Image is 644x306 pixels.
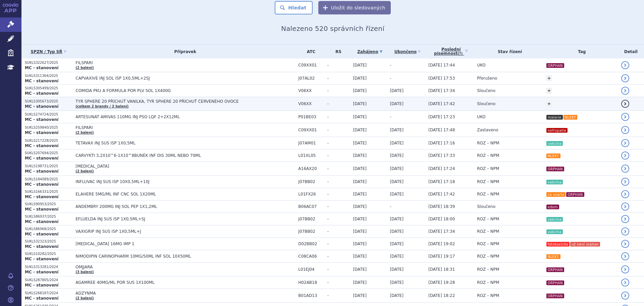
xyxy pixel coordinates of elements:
strong: MC - stanovení [25,117,58,122]
span: [DATE] [390,166,404,171]
span: [DATE] [390,179,404,184]
span: [DATE] 17:18 [428,179,455,184]
button: Uložit do sledovaných [318,1,391,14]
span: Sloučeno [477,101,495,106]
span: J07BB02 [298,217,324,221]
strong: MC - stanovení [25,194,58,199]
span: ARTESUNAT AMIVAS 110MG INJ PSO LQF 2+2X12ML [75,115,243,119]
span: [DATE] [390,254,404,259]
span: - [327,217,350,221]
span: [DATE] 18:22 [428,293,455,298]
span: - [327,280,350,285]
span: J07BB02 [298,179,324,184]
span: B01AD13 [298,293,324,298]
p: SUKLS259840/2025 [25,125,72,130]
p: SUKLS32323/2025 [25,239,72,244]
span: [DATE] [390,217,404,221]
button: Hledat [275,1,313,14]
a: detail [621,190,629,198]
span: D02BB02 [298,242,324,246]
p: SUKLS90953/2025 [25,202,72,207]
strong: MC - stanovení [25,296,58,301]
strong: MC - stanovení [25,169,58,174]
span: - [327,101,350,106]
span: [DATE] 19:28 [428,280,455,285]
span: ROZ – NPM [477,280,499,285]
span: ELAHERE 5MG/ML INF CNC SOL 1X20ML [75,192,243,196]
span: [DATE] 17:34 [428,229,455,234]
span: C08CA06 [298,254,324,259]
i: už není orphan [570,242,600,247]
span: ROZ – NPM [477,267,499,272]
span: [DATE] [353,63,367,68]
span: J07BB02 [298,229,324,234]
p: SUKLS305673/2025 [25,99,72,104]
p: SUKLS198731/2025 [25,164,72,169]
span: - [327,153,350,158]
span: A16AX20 [298,166,324,171]
span: ROZ – NPM [477,153,499,158]
a: Ukončeno [390,47,425,56]
span: [DATE] [390,141,404,145]
span: ROZ – NPM [477,179,499,184]
span: [DATE] 18:39 [428,204,455,209]
span: - [327,141,350,145]
span: [MEDICAL_DATA] 16MG IMP 1 [75,242,243,246]
p: SUKLS313281/2024 [25,265,72,269]
span: [DATE] 18:00 [428,217,455,221]
span: - [327,293,350,298]
span: CARVYKTI 3,2X10^6-1X10^8BUNĚK INF DIS 30ML NEBO 70ML [75,153,243,158]
span: Nalezeno 520 správních řízení [281,25,384,33]
p: SUKLS322627/2025 [25,60,72,65]
span: OMJJARA [75,265,243,269]
span: [DATE] [353,254,367,259]
span: [DATE] [390,88,404,93]
span: ROZ – NPM [477,242,499,246]
span: [DATE] [390,280,404,285]
span: - [327,166,350,171]
strong: MC - stanovení [25,65,58,70]
span: - [327,267,350,272]
span: P01BE03 [298,115,324,119]
th: Tag [543,45,618,58]
a: detail [621,265,629,273]
span: UKO [477,115,485,119]
span: [DATE] [353,280,367,285]
span: ANDEMBRY 200MG INJ SOL PEP 1X1,2ML [75,204,243,209]
a: (2 balení) [75,169,94,173]
a: detail [621,240,629,248]
span: FILSPARI [75,125,243,130]
p: SUKLS207694/2025 [25,151,72,156]
a: + [546,75,552,81]
span: H02AB18 [298,280,324,285]
span: - [327,115,350,119]
span: INFLUVAC INJ SUS ISP 10X0,5ML+10J [75,179,243,184]
a: Poslednípísemnost(?) [428,45,474,58]
i: vakcína [546,217,563,222]
span: [DATE] [353,153,367,158]
span: L01EJ04 [298,267,324,272]
p: SUKLS184089/2025 [25,177,72,182]
span: ROZ – NPM [477,254,499,259]
span: [DATE] [353,101,367,106]
span: [DATE] [353,141,367,145]
span: [DATE] [353,229,367,234]
th: Detail [618,45,644,58]
strong: MC - stanovení [25,91,58,96]
span: [DATE] [353,179,367,184]
span: [DATE] [353,293,367,298]
strong: MC - stanovení [25,130,58,135]
span: [DATE] [353,76,367,81]
span: [DATE] 17:24 [428,166,455,171]
th: Přípravek [72,45,295,58]
span: - [327,179,350,184]
i: edem [546,205,559,209]
span: V06XX [298,101,324,106]
span: J07AL02 [298,76,324,81]
span: [DATE] 17:48 [428,128,455,132]
span: [DATE] [353,128,367,132]
i: NLEKY [563,115,578,120]
span: [DATE] 17:44 [428,63,455,68]
span: - [327,88,350,93]
strong: MC - stanovení [25,244,58,249]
